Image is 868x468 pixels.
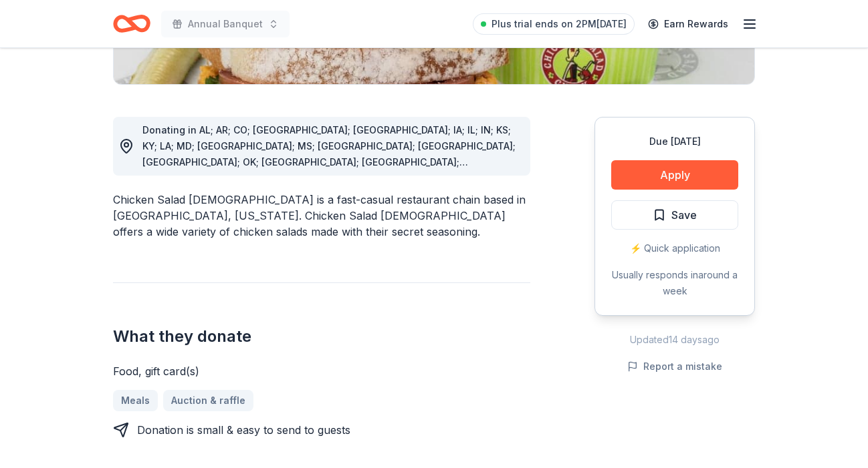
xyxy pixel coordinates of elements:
div: Food, gift card(s) [113,363,530,379]
div: Usually responds in around a week [611,267,738,299]
div: Chicken Salad [DEMOGRAPHIC_DATA] is a fast-casual restaurant chain based in [GEOGRAPHIC_DATA], [U... [113,192,530,240]
div: Due [DATE] [611,134,738,150]
span: Plus trial ends on 2PM[DATE] [492,16,627,32]
button: Annual Banquet [161,11,290,37]
a: Home [113,8,150,39]
button: Report a mistake [627,359,722,375]
span: Donating in AL; AR; CO; [GEOGRAPHIC_DATA]; [GEOGRAPHIC_DATA]; IA; IL; IN; KS; KY; LA; MD; [GEOGRA... [142,124,516,184]
h2: What they donate [113,326,530,347]
div: Updated 14 days ago [594,332,755,348]
a: Meals [113,390,158,411]
a: Plus trial ends on 2PM[DATE] [473,13,635,35]
div: ⚡️ Quick application [611,240,738,256]
div: Donation is small & easy to send to guests [137,422,350,438]
a: Earn Rewards [640,12,736,36]
span: Annual Banquet [188,16,263,32]
button: Apply [611,160,738,190]
button: Save [611,200,738,230]
span: Save [671,206,697,224]
a: Auction & raffle [163,390,253,411]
